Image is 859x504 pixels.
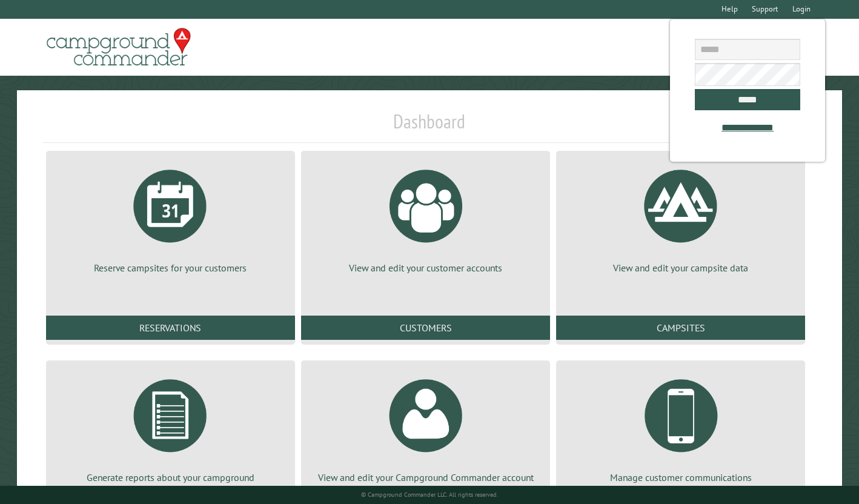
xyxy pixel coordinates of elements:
[61,471,280,484] p: Generate reports about your campground
[571,471,791,484] p: Manage customer communications
[316,161,536,274] a: View and edit your customer accounts
[571,370,791,484] a: Manage customer communications
[43,24,194,71] img: Campground Commander
[316,370,536,484] a: View and edit your Campground Commander account
[61,161,280,274] a: Reserve campsites for your customers
[316,261,536,274] p: View and edit your customer accounts
[571,161,791,274] a: View and edit your campsite data
[61,370,280,484] a: Generate reports about your campground
[46,316,295,340] a: Reservations
[61,261,280,274] p: Reserve campsites for your customers
[361,491,498,499] small: © Campground Commander LLC. All rights reserved.
[316,471,536,484] p: View and edit your Campground Commander account
[571,261,791,274] p: View and edit your campsite data
[301,316,550,340] a: Customers
[556,316,805,340] a: Campsites
[43,110,816,143] h1: Dashboard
